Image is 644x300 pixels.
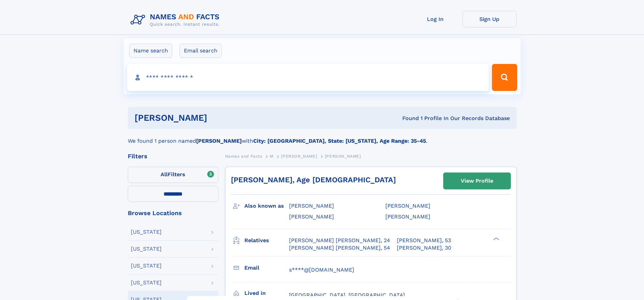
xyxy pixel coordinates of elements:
[270,152,273,160] a: M
[128,129,517,145] div: We found 1 person named with .
[385,213,430,220] span: [PERSON_NAME]
[408,11,462,27] a: Log In
[397,237,451,244] a: [PERSON_NAME], 53
[244,235,289,246] h3: Relatives
[253,138,426,144] b: City: [GEOGRAPHIC_DATA], State: [US_STATE], Age Range: 35-45
[128,167,218,183] label: Filters
[131,263,162,269] div: [US_STATE]
[196,138,242,144] b: [PERSON_NAME]
[244,262,289,274] h3: Email
[270,154,273,159] span: M
[305,115,510,122] div: Found 1 Profile In Our Records Database
[128,11,225,29] img: Logo Names and Facts
[289,237,390,244] a: [PERSON_NAME] [PERSON_NAME], 24
[131,246,162,252] div: [US_STATE]
[281,152,317,160] a: [PERSON_NAME]
[225,152,262,160] a: Names and Facts
[461,173,493,189] div: View Profile
[135,114,305,122] h1: [PERSON_NAME]
[289,203,334,209] span: [PERSON_NAME]
[444,173,510,189] a: View Profile
[289,292,405,298] span: [GEOGRAPHIC_DATA], [GEOGRAPHIC_DATA]
[492,236,500,241] div: ❯
[325,154,361,159] span: [PERSON_NAME]
[289,244,390,252] a: [PERSON_NAME] [PERSON_NAME], 54
[462,11,517,27] a: Sign Up
[131,280,162,285] div: [US_STATE]
[128,153,218,159] div: Filters
[131,229,162,235] div: [US_STATE]
[127,64,489,91] input: search input
[180,44,222,58] label: Email search
[397,244,451,252] a: [PERSON_NAME], 30
[492,64,517,91] button: Search Button
[128,210,218,216] div: Browse Locations
[244,287,289,299] h3: Lived in
[289,213,334,220] span: [PERSON_NAME]
[385,203,430,209] span: [PERSON_NAME]
[231,176,396,184] a: [PERSON_NAME], Age [DEMOGRAPHIC_DATA]
[161,171,168,178] span: All
[129,44,172,58] label: Name search
[244,200,289,212] h3: Also known as
[281,154,317,159] span: [PERSON_NAME]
